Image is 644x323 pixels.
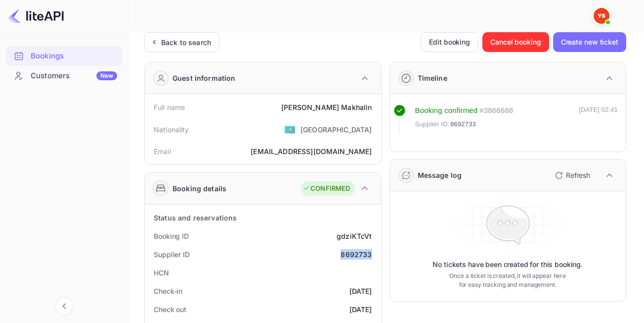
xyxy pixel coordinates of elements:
div: Back to search [161,37,211,48]
button: Refresh [549,167,594,183]
div: Email [154,146,171,157]
button: Create new ticket [553,32,626,52]
div: Timeline [418,73,447,83]
div: New [96,71,117,80]
button: Collapse navigation [55,297,73,315]
span: United States [284,120,296,138]
div: Full name [154,102,185,112]
div: [DATE] [349,304,372,315]
div: # 3866688 [479,105,513,116]
p: Once a ticket is created, it will appear here for easy tracking and management. [445,271,570,289]
div: Booking details [172,183,226,194]
div: Message log [418,170,462,180]
p: Refresh [566,170,590,180]
div: Nationality [154,124,189,135]
img: LiteAPI logo [8,8,64,24]
div: [GEOGRAPHIC_DATA] [301,124,372,135]
div: Check out [154,304,186,315]
button: Edit booking [421,32,478,52]
div: Customers [31,70,117,82]
div: [EMAIL_ADDRESS][DOMAIN_NAME] [251,146,372,157]
div: Guest information [172,73,236,83]
div: Supplier ID [154,249,190,260]
a: Bookings [6,47,122,65]
span: 8692733 [450,119,476,129]
div: CONFIRMED [303,184,350,194]
div: Bookings [6,47,122,66]
img: Yandex Support [594,8,609,24]
div: Status and reservations [154,213,237,223]
div: Booking confirmed [415,105,478,116]
div: gdziKTcVt [337,231,372,241]
a: CustomersNew [6,66,122,85]
div: [DATE] 02:41 [579,105,618,134]
div: Booking ID [154,231,189,241]
span: Supplier ID: [415,119,450,129]
div: 8692733 [341,249,372,260]
button: Cancel booking [482,32,549,52]
div: Bookings [31,51,117,62]
div: Check-in [154,286,182,296]
div: [DATE] [349,286,372,296]
div: [PERSON_NAME] Makhalin [281,102,372,112]
p: No tickets have been created for this booking. [432,260,583,269]
div: CustomersNew [6,66,122,86]
div: HCN [154,268,169,278]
